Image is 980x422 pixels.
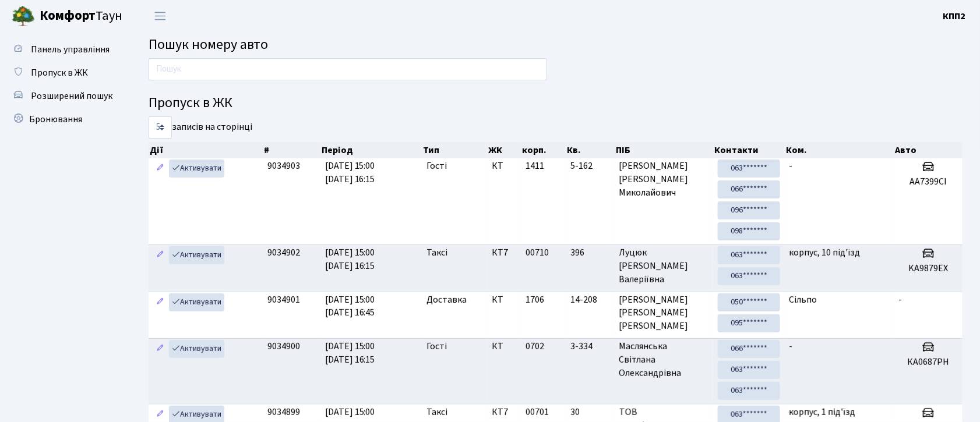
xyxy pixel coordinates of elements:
span: 9034901 [267,293,300,306]
th: ПІБ [615,142,714,158]
th: Тип [422,142,488,158]
span: Бронювання [29,113,82,126]
th: Дії [149,142,263,158]
h5: КА0687РН [898,357,958,368]
a: Редагувати [153,293,167,311]
span: [PERSON_NAME] [PERSON_NAME] [PERSON_NAME] [619,293,709,334]
span: [DATE] 15:00 [DATE] 16:15 [325,246,375,272]
span: Таксі [426,406,447,419]
span: 1411 [526,159,544,172]
a: Редагувати [153,159,167,178]
span: [DATE] 15:00 [DATE] 16:15 [325,159,375,186]
b: КПП2 [943,10,966,23]
a: Редагувати [153,246,167,264]
span: КТ7 [492,406,516,419]
span: - [789,340,793,353]
span: КТ7 [492,246,516,260]
a: Панель управління [6,38,122,61]
h5: AA7399CI [898,176,958,187]
th: ЖК [488,142,521,158]
th: Період [320,142,422,158]
img: logo.png [12,5,35,28]
a: Пропуск в ЖК [6,61,122,84]
label: записів на сторінці [149,116,252,139]
span: КТ [492,293,516,307]
b: Комфорт [40,6,96,25]
span: [DATE] 15:00 [DATE] 16:45 [325,293,375,320]
span: 1706 [526,293,544,306]
span: Таун [40,6,122,26]
span: КТ [492,340,516,353]
a: Активувати [169,340,224,358]
span: Панель управління [31,43,110,56]
th: корп. [521,142,566,158]
h4: Пропуск в ЖК [149,95,963,112]
span: 00710 [526,246,549,259]
span: - [789,159,793,172]
span: 9034900 [267,340,300,353]
span: Розширений пошук [31,90,112,102]
button: Переключити навігацію [146,6,175,26]
span: Гості [426,159,447,173]
th: Кв. [566,142,615,158]
a: Редагувати [153,340,167,358]
span: Гості [426,340,447,353]
span: Таксі [426,246,447,260]
span: 396 [570,246,610,260]
span: Доставка [426,293,467,307]
a: Активувати [169,246,224,264]
span: корпус, 1 під'їзд [789,406,856,419]
input: Пошук [149,58,547,80]
span: 5-162 [570,159,610,173]
span: Пропуск в ЖК [31,66,88,79]
a: Розширений пошук [6,84,122,108]
select: записів на сторінці [149,116,172,139]
span: [DATE] 15:00 [DATE] 16:15 [325,340,375,366]
span: 9034902 [267,246,300,259]
th: Ком. [785,142,894,158]
span: 0702 [526,340,544,353]
a: КПП2 [943,9,966,23]
th: Контакти [714,142,785,158]
span: Маслянська Світлана Олександрівна [619,340,709,380]
span: Пошук номеру авто [149,34,268,55]
span: 9034899 [267,406,300,419]
span: [PERSON_NAME] [PERSON_NAME] Миколайович [619,159,709,200]
span: 3-334 [570,340,610,353]
span: 00701 [526,406,549,419]
span: 9034903 [267,159,300,172]
a: Активувати [169,293,224,311]
span: Сільпо [789,293,817,306]
span: - [898,293,902,306]
th: Авто [894,142,963,158]
span: КТ [492,159,516,173]
th: # [263,142,320,158]
a: Активувати [169,159,224,178]
span: 14-208 [570,293,610,307]
a: Бронювання [6,108,122,131]
span: корпус, 10 під'їзд [789,246,861,259]
h5: KA9879EX [898,263,958,274]
span: 30 [570,406,610,419]
span: Луцюк [PERSON_NAME] Валеріївна [619,246,709,286]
